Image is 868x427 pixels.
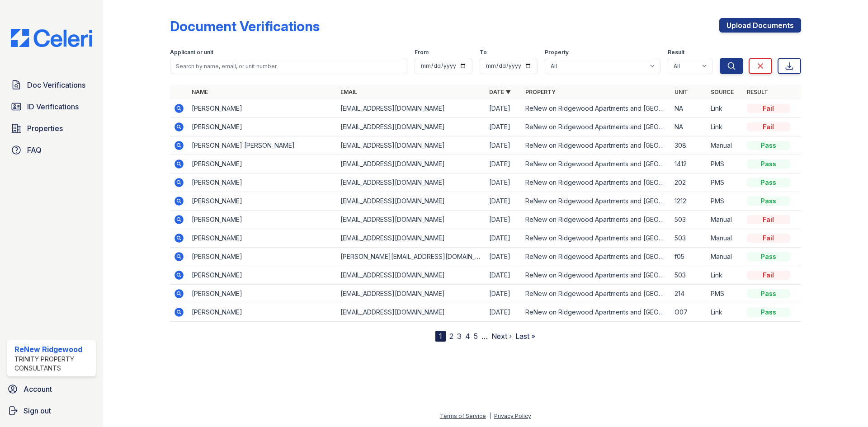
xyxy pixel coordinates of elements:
a: Sign out [4,402,99,420]
img: CE_Logo_Blue-a8612792a0a2168367f1c8372b55b34899dd931a85d93a1a3d3e32e68fde9ad4.png [4,29,99,47]
input: Search by name, email, or unit number [170,58,407,74]
label: Applicant or unit [170,49,213,56]
td: [DATE] [486,266,522,285]
a: Account [4,380,99,398]
label: To [480,49,487,56]
a: Unit [675,89,688,95]
td: [DATE] [486,136,522,155]
td: NA [671,99,707,118]
td: ReNew on Ridgewood Apartments and [GEOGRAPHIC_DATA] [522,155,670,174]
td: 1412 [671,155,707,174]
div: 1 [435,331,446,342]
div: Fail [747,215,790,224]
td: [PERSON_NAME] [188,118,337,136]
td: [PERSON_NAME] [188,303,337,322]
td: Link [707,118,743,136]
span: Doc Verifications [27,80,85,90]
td: [EMAIL_ADDRESS][DOMAIN_NAME] [337,174,486,192]
td: [PERSON_NAME] [188,266,337,285]
td: [DATE] [486,118,522,136]
td: [DATE] [486,192,522,211]
td: ReNew on Ridgewood Apartments and [GEOGRAPHIC_DATA] [522,192,670,211]
a: Next › [491,332,512,341]
label: From [415,49,429,56]
td: PMS [707,285,743,303]
div: Pass [747,141,790,150]
a: Result [747,89,768,95]
td: Link [707,266,743,285]
a: Source [711,89,734,95]
td: Link [707,99,743,118]
td: [PERSON_NAME] [188,285,337,303]
td: PMS [707,155,743,174]
td: Manual [707,229,743,248]
td: [EMAIL_ADDRESS][DOMAIN_NAME] [337,155,486,174]
div: Trinity Property Consultants [14,355,92,373]
td: PMS [707,192,743,211]
td: [DATE] [486,285,522,303]
td: PMS [707,174,743,192]
td: O07 [671,303,707,322]
td: [EMAIL_ADDRESS][DOMAIN_NAME] [337,192,486,211]
td: ReNew on Ridgewood Apartments and [GEOGRAPHIC_DATA] [522,174,670,192]
a: 5 [474,332,478,341]
td: Manual [707,248,743,266]
td: [EMAIL_ADDRESS][DOMAIN_NAME] [337,211,486,229]
td: 503 [671,229,707,248]
div: | [489,413,491,419]
td: [DATE] [486,99,522,118]
td: [PERSON_NAME] [188,229,337,248]
td: ReNew on Ridgewood Apartments and [GEOGRAPHIC_DATA] [522,303,670,322]
a: 3 [457,332,462,341]
td: [DATE] [486,174,522,192]
div: Pass [747,178,790,187]
div: Pass [747,289,790,298]
span: ID Verifications [27,101,79,112]
a: FAQ [7,141,96,159]
div: Pass [747,160,790,169]
td: [PERSON_NAME] [188,174,337,192]
a: ID Verifications [7,98,96,116]
td: ReNew on Ridgewood Apartments and [GEOGRAPHIC_DATA] [522,248,670,266]
span: FAQ [27,145,42,155]
td: [EMAIL_ADDRESS][DOMAIN_NAME] [337,285,486,303]
td: ReNew on Ridgewood Apartments and [GEOGRAPHIC_DATA] [522,266,670,285]
td: [EMAIL_ADDRESS][DOMAIN_NAME] [337,118,486,136]
td: 503 [671,211,707,229]
td: [DATE] [486,155,522,174]
td: [PERSON_NAME] [188,155,337,174]
td: [DATE] [486,229,522,248]
td: [EMAIL_ADDRESS][DOMAIN_NAME] [337,229,486,248]
div: Document Verifications [170,18,320,34]
td: [PERSON_NAME] [PERSON_NAME] [188,136,337,155]
span: Sign out [24,405,51,416]
a: Name [192,89,208,95]
td: ReNew on Ridgewood Apartments and [GEOGRAPHIC_DATA] [522,229,670,248]
td: f05 [671,248,707,266]
td: ReNew on Ridgewood Apartments and [GEOGRAPHIC_DATA] [522,136,670,155]
td: 503 [671,266,707,285]
td: [EMAIL_ADDRESS][DOMAIN_NAME] [337,266,486,285]
td: [DATE] [486,303,522,322]
td: ReNew on Ridgewood Apartments and [GEOGRAPHIC_DATA] [522,118,670,136]
td: ReNew on Ridgewood Apartments and [GEOGRAPHIC_DATA] [522,99,670,118]
td: [EMAIL_ADDRESS][DOMAIN_NAME] [337,303,486,322]
a: Terms of Service [440,413,486,419]
td: [EMAIL_ADDRESS][DOMAIN_NAME] [337,99,486,118]
a: Email [340,89,357,95]
td: [EMAIL_ADDRESS][DOMAIN_NAME] [337,136,486,155]
td: 308 [671,136,707,155]
div: Fail [747,271,790,280]
td: ReNew on Ridgewood Apartments and [GEOGRAPHIC_DATA] [522,211,670,229]
a: Privacy Policy [494,413,531,419]
td: NA [671,118,707,136]
td: [DATE] [486,211,522,229]
td: 214 [671,285,707,303]
a: Doc Verifications [7,76,96,94]
td: ReNew on Ridgewood Apartments and [GEOGRAPHIC_DATA] [522,285,670,303]
a: Properties [7,119,96,137]
span: … [481,331,488,342]
td: [PERSON_NAME] [188,211,337,229]
a: Last » [515,332,535,341]
td: 1212 [671,192,707,211]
